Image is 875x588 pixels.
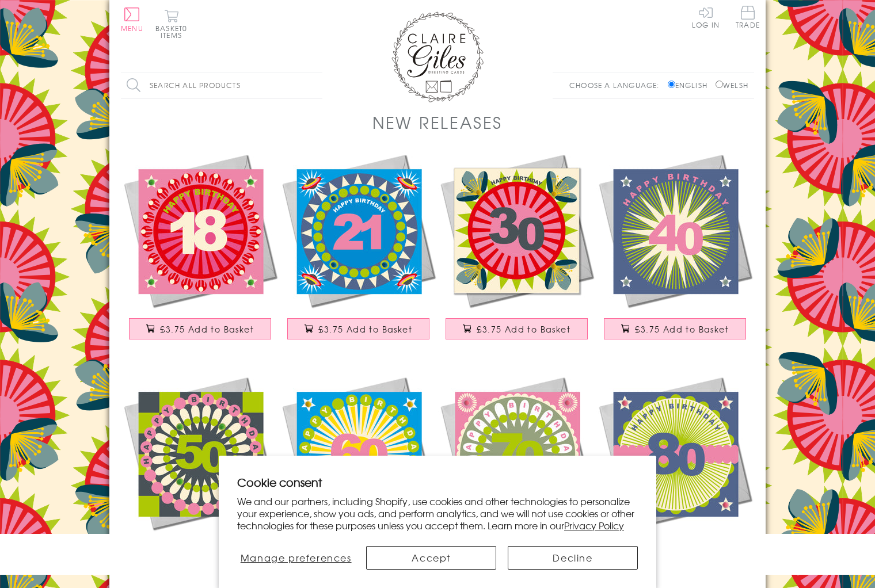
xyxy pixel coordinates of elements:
button: Decline [508,546,638,570]
button: Menu [121,7,143,32]
input: English [668,81,675,88]
label: English [668,80,713,90]
input: Search all products [121,72,322,98]
a: Birthday Card, Age 21 - Blue Circle, Happy 21st Birthday, Embellished with pompoms £3.75 Add to B... [279,151,438,351]
img: Birthday Card, Age 30 - Flowers, Happy 30th Birthday, Embellished with pompoms [438,151,596,310]
input: Search [311,72,322,98]
img: Claire Giles Greetings Cards [391,12,484,102]
span: £3.75 Add to Basket [160,323,254,335]
h1: New Releases [372,110,503,134]
img: Birthday Card, Age 60 - Sunshine, Happy 60th Birthday, Embellished with pompoms [279,374,438,532]
button: £3.75 Add to Basket [446,318,588,339]
a: Log In [692,6,720,28]
a: Birthday Card, Age 18 - Pink Circle, Happy 18th Birthday, Embellished with pompoms £3.75 Add to B... [121,151,279,351]
img: Birthday Card, Age 18 - Pink Circle, Happy 18th Birthday, Embellished with pompoms [121,151,279,310]
span: £3.75 Add to Basket [635,323,729,335]
button: £3.75 Add to Basket [604,318,747,339]
span: £3.75 Add to Basket [477,323,570,335]
a: Trade [736,6,760,30]
img: Birthday Card, Age 70 - Flower Power, Happy 70th Birthday, Embellished with pompoms [438,374,596,532]
input: Welsh [716,81,723,88]
img: Birthday Card, Age 40 - Starburst, Happy 40th Birthday, Embellished with pompoms [596,151,754,310]
button: Manage preferences [237,546,355,570]
a: Birthday Card, Age 70 - Flower Power, Happy 70th Birthday, Embellished with pompoms £3.75 Add to ... [438,374,596,574]
img: Birthday Card, Age 80 - Wheel, Happy 80th Birthday, Embellished with pompoms [596,374,754,532]
a: Birthday Card, Age 50 - Chequers, Happy 50th Birthday, Embellished with pompoms £3.75 Add to Basket [121,374,279,574]
h2: Cookie consent [237,474,638,490]
a: Birthday Card, Age 30 - Flowers, Happy 30th Birthday, Embellished with pompoms £3.75 Add to Basket [438,151,596,351]
a: Birthday Card, Age 40 - Starburst, Happy 40th Birthday, Embellished with pompoms £3.75 Add to Basket [596,151,754,351]
span: 0 items [161,23,187,40]
label: Welsh [716,80,748,90]
button: Basket0 items [155,9,187,39]
a: Birthday Card, Age 80 - Wheel, Happy 80th Birthday, Embellished with pompoms £3.75 Add to Basket [596,374,754,574]
p: Choose a language: [569,80,665,90]
button: £3.75 Add to Basket [129,318,272,339]
span: Menu [121,23,143,33]
a: Birthday Card, Age 60 - Sunshine, Happy 60th Birthday, Embellished with pompoms £3.75 Add to Basket [279,374,438,574]
img: Birthday Card, Age 21 - Blue Circle, Happy 21st Birthday, Embellished with pompoms [279,151,438,310]
a: Privacy Policy [564,518,624,532]
span: Trade [736,6,760,28]
button: £3.75 Add to Basket [287,318,430,339]
button: Accept [366,546,496,570]
span: £3.75 Add to Basket [318,323,412,335]
img: Birthday Card, Age 50 - Chequers, Happy 50th Birthday, Embellished with pompoms [121,374,279,532]
span: Manage preferences [241,551,352,564]
p: We and our partners, including Shopify, use cookies and other technologies to personalize your ex... [237,495,638,531]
